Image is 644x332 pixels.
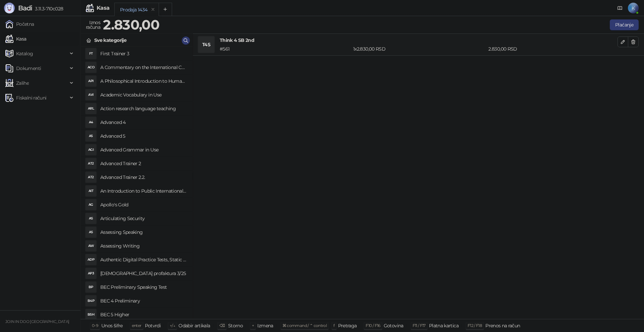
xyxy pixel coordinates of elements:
[86,199,96,210] div: AG
[100,158,187,169] h4: Advanced Trainer 2
[178,321,210,330] div: Odabir artikala
[366,323,380,328] span: F10 / F16
[628,3,639,13] span: K
[5,17,34,31] a: Početna
[100,295,187,306] h4: BEC 4 Preliminary
[86,254,96,265] div: ADP
[92,323,98,328] span: 0-9
[100,131,187,141] h4: Advanced 5
[429,321,459,330] div: Platna kartica
[16,91,46,105] span: Fiskalni računi
[100,254,187,265] h4: Authentic Digital Practice Tests, Static online 1ed
[86,268,96,279] div: AP3
[100,282,187,292] h4: BEC Preliminary Speaking Test
[132,323,142,328] span: enter
[100,213,187,224] h4: Articulating Security
[100,199,187,210] h4: Apollo's Gold
[86,172,96,183] div: AT2
[219,323,225,328] span: ⌫
[32,6,63,12] span: 3.11.3-710c028
[257,321,273,330] div: Izmena
[100,144,187,155] h4: Advanced Grammar in Use
[18,4,32,12] span: Badi
[81,47,193,319] div: grid
[86,295,96,306] div: B4P
[384,321,404,330] div: Gotovina
[86,282,96,292] div: BP
[100,241,187,251] h4: Assessing Writing
[252,323,254,328] span: +
[86,227,96,238] div: AS
[100,309,187,320] h4: BEC 5 Higher
[100,103,187,114] h4: Action research language teaching
[16,47,33,60] span: Katalog
[86,144,96,155] div: AGI
[468,323,482,328] span: F12 / F18
[94,37,126,44] div: Sve kategorije
[16,76,29,90] span: Zalihe
[86,117,96,128] div: A4
[5,319,69,324] small: JOIN IN DOO [GEOGRAPHIC_DATA]
[86,309,96,320] div: B5H
[86,62,96,73] div: ACO
[100,172,187,183] h4: Advanced Trainer 2.2.
[487,45,619,53] div: 2.830,00 RSD
[485,321,520,330] div: Prenos na račun
[413,323,426,328] span: F11 / F17
[86,89,96,100] div: AVI
[218,45,352,53] div: # 561
[100,76,187,86] h4: A Philosophical Introduction to Human Rights
[352,45,487,53] div: 1 x 2.830,00 RSD
[4,3,15,13] img: Logo
[100,117,187,128] h4: Advanced 4
[86,76,96,86] div: API
[282,323,327,328] span: ⌘ command / ⌃ control
[103,16,159,33] strong: 2.830,00
[220,37,618,44] h4: Think 4 SB 2nd
[159,3,172,16] button: Add tab
[610,19,639,30] button: Plaćanje
[100,186,187,196] h4: An Introduction to Public International Law
[86,186,96,196] div: AIT
[86,241,96,251] div: AW
[86,103,96,114] div: ARL
[86,158,96,169] div: AT2
[333,323,334,328] span: f
[86,131,96,141] div: A5
[100,89,187,100] h4: Academic Vocabulary in Use
[85,18,102,31] div: Iznos računa
[100,268,187,279] h4: [DEMOGRAPHIC_DATA] profaktura 3/25
[614,3,625,13] a: Dokumentacija
[145,321,161,330] div: Potvrdi
[338,321,357,330] div: Pretraga
[149,7,157,12] button: remove
[101,321,123,330] div: Unos šifre
[5,32,26,46] a: Kasa
[100,48,187,59] h4: First Trainer 3
[16,62,41,75] span: Dokumenti
[170,323,175,328] span: ↑/↓
[120,6,147,13] div: Prodaja 1434
[86,213,96,224] div: AS
[97,5,109,11] div: Kasa
[100,227,187,238] h4: Assessing Speaking
[198,37,214,53] div: T4S
[228,321,243,330] div: Storno
[86,48,96,59] div: FT
[100,62,187,73] h4: A Commentary on the International Convent on Civil and Political Rights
